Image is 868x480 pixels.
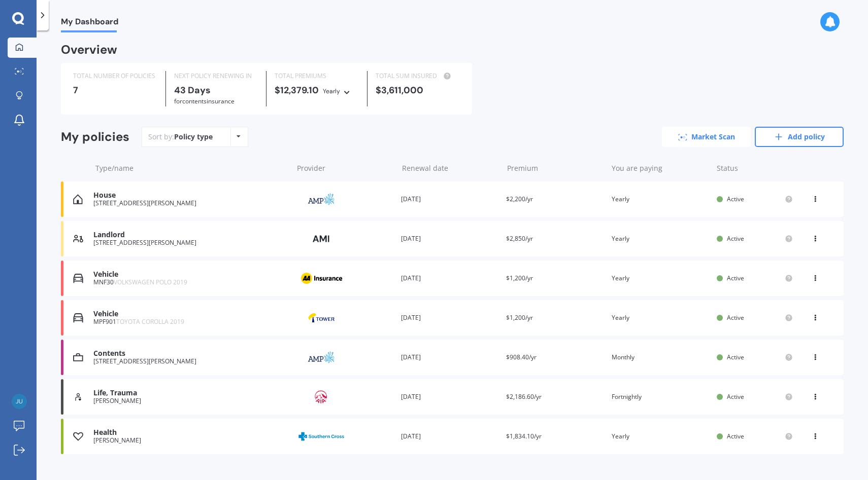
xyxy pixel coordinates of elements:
[93,358,288,365] div: [STREET_ADDRESS][PERSON_NAME]
[727,353,744,361] span: Active
[717,163,793,173] div: Status
[612,313,709,323] div: Yearly
[507,163,604,173] div: Premium
[401,392,498,402] div: [DATE]
[148,132,213,142] div: Sort by:
[73,313,83,323] img: Vehicle
[73,194,83,204] img: House
[93,397,288,404] div: [PERSON_NAME]
[61,17,118,30] span: My Dashboard
[93,270,288,279] div: Vehicle
[174,132,213,142] div: Policy type
[612,273,709,283] div: Yearly
[93,310,288,318] div: Vehicle
[73,431,83,441] img: Health
[755,127,844,147] a: Add policy
[275,71,359,81] div: TOTAL PREMIUMS
[401,194,498,204] div: [DATE]
[612,163,709,173] div: You are paying
[401,431,498,441] div: [DATE]
[61,45,117,55] div: Overview
[612,352,709,362] div: Monthly
[93,349,288,358] div: Contents
[402,163,499,173] div: Renewal date
[93,389,288,397] div: Life, Trauma
[73,234,83,244] img: Landlord
[323,86,340,96] div: Yearly
[95,163,289,173] div: Type/name
[506,234,533,243] span: $2,850/yr
[296,190,347,209] img: AMP
[93,437,288,444] div: [PERSON_NAME]
[506,274,533,282] span: $1,200/yr
[727,392,744,401] span: Active
[61,130,129,144] div: My policies
[296,269,347,288] img: AA
[93,191,288,200] div: House
[401,352,498,362] div: [DATE]
[73,85,157,95] div: 7
[506,195,533,203] span: $2,200/yr
[612,234,709,244] div: Yearly
[506,313,533,322] span: $1,200/yr
[93,239,288,246] div: [STREET_ADDRESS][PERSON_NAME]
[506,353,537,361] span: $908.40/yr
[275,85,359,96] div: $12,379.10
[296,348,347,367] img: AMP
[612,392,709,402] div: Fortnightly
[93,279,288,286] div: MNF30
[114,278,187,286] span: VOLKSWAGEN POLO 2019
[73,273,83,283] img: Vehicle
[174,71,258,81] div: NEXT POLICY RENEWING IN
[93,428,288,437] div: Health
[296,229,347,248] img: AMI
[727,195,744,203] span: Active
[296,387,347,407] img: AIA
[296,427,347,446] img: Southern Cross
[12,394,27,409] img: b098fd21a97e2103b915261ee479d459
[612,431,709,441] div: Yearly
[401,234,498,244] div: [DATE]
[73,392,83,402] img: Life
[174,84,211,96] b: 43 Days
[401,313,498,323] div: [DATE]
[116,317,184,326] span: TOYOTA COROLLA 2019
[376,71,460,81] div: TOTAL SUM INSURED
[727,432,744,440] span: Active
[612,194,709,204] div: Yearly
[93,318,288,325] div: MPF901
[93,231,288,239] div: Landlord
[297,163,394,173] div: Provider
[727,313,744,322] span: Active
[662,127,751,147] a: Market Scan
[73,71,157,81] div: TOTAL NUMBER OF POLICIES
[506,392,542,401] span: $2,186.60/yr
[727,234,744,243] span: Active
[376,85,460,95] div: $3,611,000
[93,200,288,207] div: [STREET_ADDRESS][PERSON_NAME]
[506,432,542,440] span: $1,834.10/yr
[401,273,498,283] div: [DATE]
[727,274,744,282] span: Active
[174,97,235,105] span: for Contents insurance
[73,352,83,362] img: Contents
[296,308,347,327] img: Tower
